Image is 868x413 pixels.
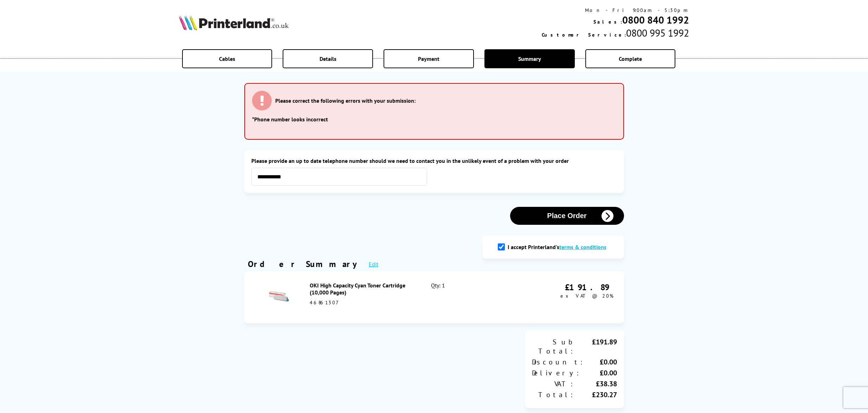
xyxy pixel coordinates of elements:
div: £0.00 [580,368,617,377]
img: OKI High Capacity Cyan Toner Cartridge (10,000 Pages) [266,284,291,309]
span: Cables [219,55,235,62]
div: Discount: [532,357,584,367]
div: Mon - Fri 9:00am - 5:30pm [542,7,689,13]
a: Edit [369,261,378,268]
div: VAT: [532,379,574,388]
div: Sub Total: [532,337,574,356]
div: OKI High Capacity Cyan Toner Cartridge (10,000 Pages) [310,282,416,296]
span: ex VAT @ 20% [560,293,613,299]
span: 0800 995 1992 [626,26,689,39]
span: Customer Service: [542,32,626,38]
div: 46861307 [310,299,416,306]
div: £230.27 [574,390,617,399]
div: Delivery: [532,368,580,377]
span: Complete [619,55,642,62]
div: £0.00 [584,357,617,367]
div: £191.89 [574,337,617,356]
a: 0800 840 1992 [622,13,689,26]
li: *Phone number looks incorrect [252,116,616,123]
a: modal_tc [559,243,606,250]
label: I accept Printerland's [508,243,610,250]
div: £191.89 [560,282,613,293]
span: Payment [418,55,439,62]
div: Total: [532,390,574,399]
span: Details [320,55,336,62]
button: Place Order [510,207,624,225]
span: Sales: [593,19,622,25]
div: Qty: 1 [431,282,504,313]
div: Order Summary [248,259,362,269]
h3: Please correct the following errors with your submission: [275,97,416,104]
label: Please provide an up to date telephone number should we need to contact you in the unlikely event... [251,157,617,164]
img: Printerland Logo [179,15,289,30]
div: £38.38 [574,379,617,388]
span: Summary [518,55,541,62]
